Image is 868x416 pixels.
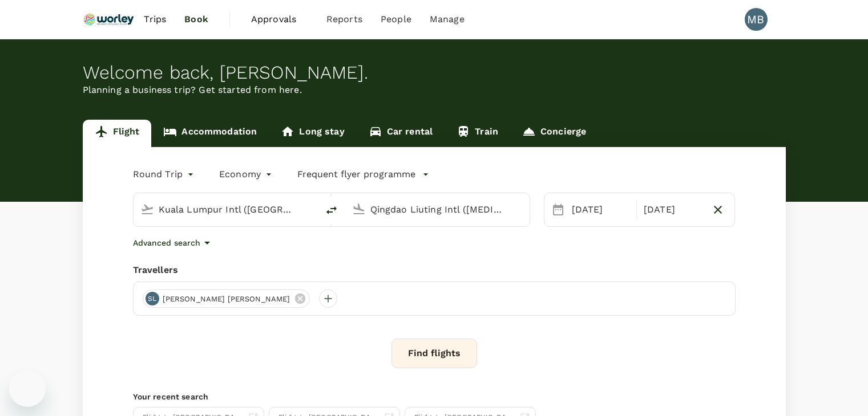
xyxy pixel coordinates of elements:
a: Flight [83,120,152,147]
span: People [381,13,411,26]
div: Round Trip [133,165,197,183]
div: MB [745,8,768,31]
a: Train [445,120,510,147]
a: Long stay [269,120,356,147]
div: SL [146,292,159,305]
button: Open [522,208,524,210]
img: Ranhill Worley Sdn Bhd [83,7,135,32]
p: Advanced search [133,237,200,248]
span: Reports [326,13,362,26]
span: Book [184,13,208,26]
p: Your recent search [133,391,736,402]
button: delete [318,197,345,224]
p: Planning a business trip? Get started from here. [83,83,786,97]
a: Concierge [510,120,598,147]
input: Going to [370,201,506,218]
span: Trips [144,13,166,26]
div: [DATE] [567,198,634,221]
button: Open [310,208,312,210]
span: Approvals [251,13,308,26]
a: Accommodation [151,120,269,147]
span: [PERSON_NAME] [PERSON_NAME] [156,293,297,305]
a: Car rental [357,120,445,147]
p: Frequent flyer programme [297,168,415,181]
input: Depart from [159,201,294,218]
button: Frequent flyer programme [297,168,429,181]
span: Manage [430,13,465,26]
div: SL[PERSON_NAME] [PERSON_NAME] [143,289,310,308]
div: [DATE] [639,198,706,221]
iframe: Button to launch messaging window [9,370,46,407]
button: Find flights [391,338,477,368]
div: Welcome back , [PERSON_NAME] . [83,62,786,83]
button: Advanced search [133,236,214,250]
div: Economy [219,165,274,183]
div: Travellers [133,263,736,277]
